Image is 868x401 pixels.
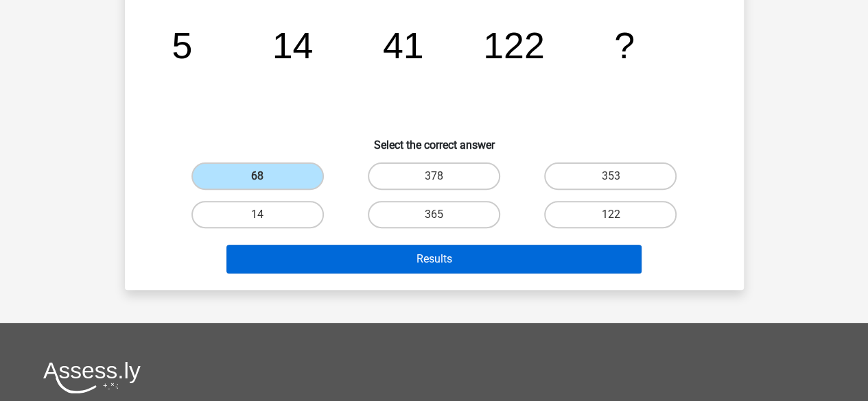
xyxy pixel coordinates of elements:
h6: Select the correct answer [147,127,722,151]
img: Assessly logo [43,361,141,393]
label: 378 [368,162,500,190]
label: 353 [544,162,677,190]
label: 14 [191,201,324,228]
label: 122 [544,201,677,228]
tspan: 41 [382,25,423,66]
tspan: 14 [272,25,313,66]
tspan: 122 [483,25,545,66]
tspan: ? [614,25,635,66]
label: 365 [368,201,500,228]
button: Results [226,245,642,274]
label: 68 [191,162,324,190]
tspan: 5 [172,25,192,66]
